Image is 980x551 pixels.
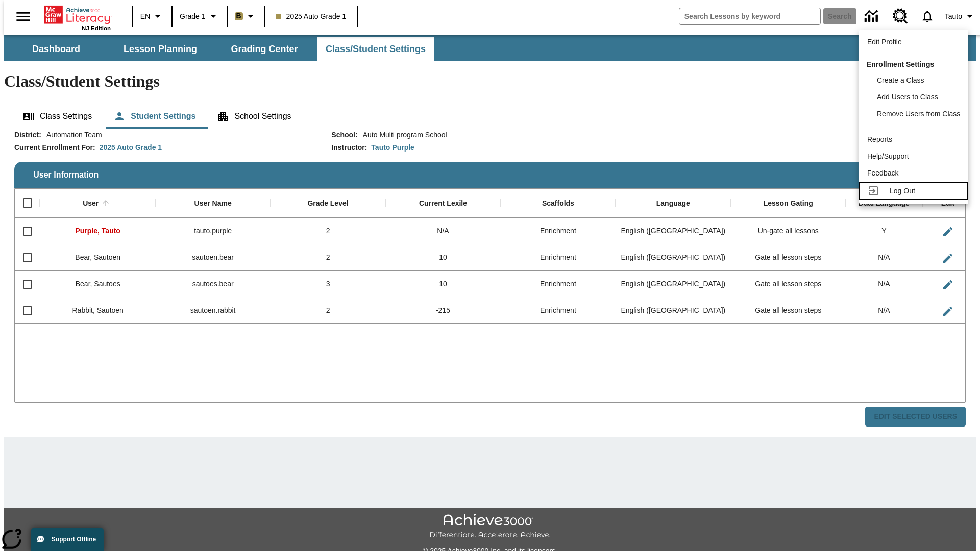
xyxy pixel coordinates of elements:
span: Add Users to Class [877,93,938,101]
span: Feedback [867,169,898,177]
span: Edit Profile [867,38,902,46]
span: Remove Users from Class [877,110,960,118]
span: Log Out [890,187,915,195]
span: Create a Class [877,76,924,84]
span: Help/Support [867,152,909,160]
span: Reports [867,135,892,143]
span: Enrollment Settings [867,60,934,68]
